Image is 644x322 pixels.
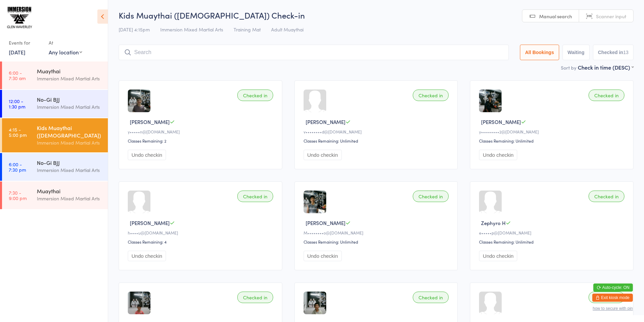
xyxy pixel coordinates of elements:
[128,138,275,144] div: Classes Remaining: 2
[563,45,590,60] button: Waiting
[2,153,108,181] a: 6:00 -7:30 pmNo-Gi BJJImmersion Mixed Martial Arts
[9,162,26,172] time: 6:00 - 7:30 pm
[130,219,170,226] span: [PERSON_NAME]
[237,292,273,303] div: Checked in
[2,90,108,118] a: 12:00 -1:30 pmNo-Gi BJJImmersion Mixed Martial Arts
[304,230,451,236] div: M••••••••o@[DOMAIN_NAME]
[37,75,102,82] div: Immersion Mixed Martial Arts
[481,118,521,125] span: [PERSON_NAME]
[520,45,559,60] button: All Bookings
[593,306,633,311] button: how to secure with pin
[37,166,102,174] div: Immersion Mixed Martial Arts
[9,37,42,48] div: Events for
[561,64,576,71] label: Sort by
[479,90,502,112] img: image1754986274.png
[479,251,517,261] button: Undo checkin
[479,138,626,144] div: Classes Remaining: Unlimited
[306,219,345,226] span: [PERSON_NAME]
[128,292,150,314] img: image1714370861.png
[413,191,449,202] div: Checked in
[589,292,624,303] div: Checked in
[237,191,273,202] div: Checked in
[119,45,509,60] input: Search
[592,294,633,302] button: Exit kiosk mode
[9,190,27,201] time: 7:30 - 9:00 pm
[128,230,275,236] div: h••••u@[DOMAIN_NAME]
[49,37,82,48] div: At
[589,90,624,101] div: Checked in
[304,138,451,144] div: Classes Remaining: Unlimited
[593,45,634,60] button: Checked in13
[304,150,342,160] button: Undo checkin
[160,26,223,33] span: Immersion Mixed Martial Arts
[479,239,626,245] div: Classes Remaining: Unlimited
[49,48,82,56] div: Any location
[304,251,342,261] button: Undo checkin
[2,61,108,89] a: 6:00 -7:30 amMuaythaiImmersion Mixed Martial Arts
[9,70,26,81] time: 6:00 - 7:30 am
[413,292,449,303] div: Checked in
[304,239,451,245] div: Classes Remaining: Unlimited
[2,181,108,209] a: 7:30 -9:00 pmMuaythaiImmersion Mixed Martial Arts
[479,129,626,134] div: y•••••••••2@[DOMAIN_NAME]
[37,67,102,75] div: Muaythai
[128,239,275,245] div: Classes Remaining: 4
[128,150,166,160] button: Undo checkin
[539,13,572,20] span: Manual search
[234,26,261,33] span: Training Mat
[128,129,275,134] div: y•••••n@[DOMAIN_NAME]
[589,191,624,202] div: Checked in
[593,283,633,292] button: Auto-cycle: ON
[413,90,449,101] div: Checked in
[37,96,102,103] div: No-Gi BJJ
[304,191,326,213] img: image1741242118.png
[578,64,634,71] div: Check in time (DESC)
[237,90,273,101] div: Checked in
[481,219,506,226] span: Zephyro H
[37,103,102,111] div: Immersion Mixed Martial Arts
[596,13,626,20] span: Scanner input
[479,230,626,236] div: e•••••p@[DOMAIN_NAME]
[37,187,102,195] div: Muaythai
[9,127,27,138] time: 4:15 - 5:00 pm
[9,98,25,109] time: 12:00 - 1:30 pm
[128,251,166,261] button: Undo checkin
[623,50,628,55] div: 13
[119,26,150,33] span: [DATE] 4:15pm
[130,118,170,125] span: [PERSON_NAME]
[37,195,102,202] div: Immersion Mixed Martial Arts
[37,124,102,139] div: Kids Muaythai ([DEMOGRAPHIC_DATA])
[128,90,150,112] img: image1752476911.png
[304,292,326,314] img: image1748243925.png
[37,159,102,166] div: No-Gi BJJ
[271,26,304,33] span: Adult Muaythai
[119,9,634,21] h2: Kids Muaythai ([DEMOGRAPHIC_DATA]) Check-in
[2,118,108,152] a: 4:15 -5:00 pmKids Muaythai ([DEMOGRAPHIC_DATA])Immersion Mixed Martial Arts
[304,129,451,134] div: v••••••••d@[DOMAIN_NAME]
[7,5,32,30] img: Immersion MMA Glen Waverley
[306,118,345,125] span: [PERSON_NAME]
[37,139,102,147] div: Immersion Mixed Martial Arts
[9,48,25,56] a: [DATE]
[479,150,517,160] button: Undo checkin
